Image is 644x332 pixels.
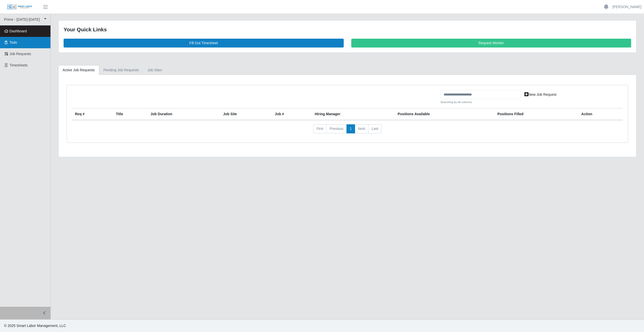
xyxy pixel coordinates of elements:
span: Job Requests [10,52,31,56]
a: New Job Request [521,90,560,99]
img: SLM Logo [7,4,32,10]
a: Active Job Requests [58,65,99,75]
span: Timesheets [10,63,28,67]
th: Title [113,108,147,120]
a: 1 [346,124,355,133]
a: [PERSON_NAME] [612,4,641,10]
th: Positions Available [395,108,494,120]
th: Action [578,108,623,120]
th: Job # [272,108,312,120]
a: job sites [143,65,167,75]
span: Todo [10,40,17,44]
th: Req # [72,108,113,120]
th: job site [220,108,272,120]
small: Searching by all columns [440,100,521,104]
span: Dashboard [10,29,27,33]
th: Positions Filled [494,108,578,120]
a: Pending Job Requests [99,65,143,75]
div: Your Quick Links [64,26,631,34]
a: Request Worker [351,39,631,48]
span: © 2025 Smart Labor Management, LLC [4,324,66,328]
th: Job Duration [147,108,220,120]
nav: pagination [72,124,623,137]
th: Hiring Manager [312,108,395,120]
a: Fill Out Timesheet [64,39,344,48]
